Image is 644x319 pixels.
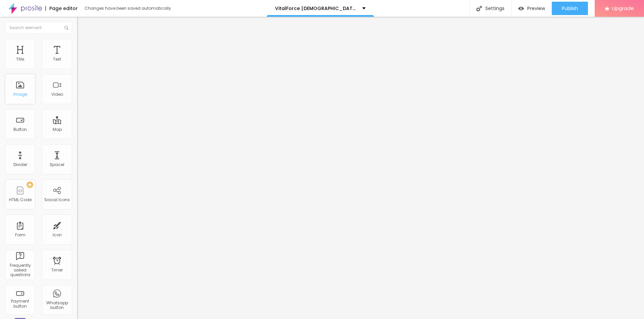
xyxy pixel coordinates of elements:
div: Divider [13,162,27,167]
div: Frequently asked questions [7,263,33,277]
img: Icone [476,6,482,11]
div: Page editor [45,6,78,11]
div: Timer [51,268,63,272]
button: Preview [512,2,552,15]
div: Map [53,127,62,132]
div: Form [15,233,25,237]
input: Search element [5,22,72,34]
div: Spacer [50,162,64,167]
div: Text [53,57,61,62]
div: Image [13,92,27,97]
div: Social Icons [44,197,70,202]
div: Button [13,127,27,132]
div: HTML Code [9,197,32,202]
button: Publish [552,2,588,15]
div: Video [51,92,63,97]
img: Icone [64,26,68,30]
div: Title [16,57,24,62]
p: VitalForce [DEMOGRAPHIC_DATA][MEDICAL_DATA] Gummies [275,6,357,11]
span: Preview [527,6,545,11]
span: Publish [562,6,578,11]
img: view-1.svg [518,6,524,11]
div: Icon [53,233,62,237]
div: Changes have been saved automatically [85,6,171,10]
iframe: Editor [77,17,644,319]
div: Whatsapp button [44,301,70,310]
div: Payment button [7,299,33,309]
span: Upgrade [612,5,634,11]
